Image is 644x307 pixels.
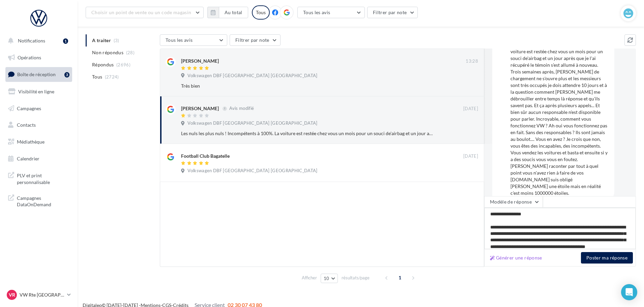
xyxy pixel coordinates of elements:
[20,291,64,298] p: VW Rte [GEOGRAPHIC_DATA]
[342,275,370,281] span: résultats/page
[181,83,434,89] div: Très bien
[92,73,102,80] span: Tous
[17,105,41,111] span: Campagnes
[181,153,230,159] div: Football Club Bagatelle
[463,106,478,112] span: [DATE]
[4,51,74,65] a: Opérations
[303,9,330,15] span: Tous les avis
[126,50,135,55] span: (28)
[4,168,74,188] a: PLV et print personnalisable
[252,5,270,20] div: Tous
[394,272,405,283] span: 1
[229,106,254,111] span: Avis modifié
[367,7,418,18] button: Filtrer par note
[581,252,633,264] button: Poster ma réponse
[302,275,317,281] span: Afficher
[4,67,74,82] a: Boîte de réception3
[64,72,69,78] div: 3
[17,71,56,77] span: Boîte de réception
[91,9,191,15] span: Choisir un point de vente ou un code magasin
[181,130,434,137] div: Les nuls les plus nuls ! Incompétents à 100%. La voiture est restée chez vous un mois pour un sou...
[4,191,74,211] a: Campagnes DataOnDemand
[92,61,114,68] span: Répondus
[17,139,45,145] span: Médiathèque
[297,7,365,18] button: Tous les avis
[18,55,41,60] span: Opérations
[321,274,338,283] button: 10
[463,153,478,159] span: [DATE]
[18,89,54,94] span: Visibilité en ligne
[18,38,45,43] span: Notifications
[116,62,130,67] span: (2696)
[160,34,227,46] button: Tous les avis
[466,58,478,64] span: 13:28
[510,41,609,196] div: Les nuls les plus nuls ! Incompétents à 100%. La voiture est restée chez vous un mois pour un sou...
[9,291,15,298] span: VR
[4,101,74,116] a: Campagnes
[484,196,543,208] button: Modèle de réponse
[621,284,637,300] div: Open Intercom Messenger
[17,171,69,185] span: PLV et print personnalisable
[17,193,69,208] span: Campagnes DataOnDemand
[324,276,329,281] span: 10
[63,38,68,44] div: 1
[4,135,74,149] a: Médiathèque
[207,7,248,18] button: Au total
[4,118,74,132] a: Contacts
[17,156,39,161] span: Calendrier
[181,105,219,112] div: [PERSON_NAME]
[187,73,317,79] span: Volkswagen DBF [GEOGRAPHIC_DATA] [GEOGRAPHIC_DATA]
[219,7,248,18] button: Au total
[4,85,74,99] a: Visibilité en ligne
[17,122,36,128] span: Contacts
[5,288,72,301] a: VR VW Rte [GEOGRAPHIC_DATA]
[487,254,545,262] button: Générer une réponse
[187,120,317,126] span: Volkswagen DBF [GEOGRAPHIC_DATA] [GEOGRAPHIC_DATA]
[4,34,71,48] button: Notifications 1
[92,49,123,56] span: Non répondus
[166,37,193,43] span: Tous les avis
[230,34,281,46] button: Filtrer par note
[105,74,119,80] span: (2724)
[86,7,204,18] button: Choisir un point de vente ou un code magasin
[187,168,317,174] span: Volkswagen DBF [GEOGRAPHIC_DATA] [GEOGRAPHIC_DATA]
[181,58,219,64] div: [PERSON_NAME]
[4,152,74,166] a: Calendrier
